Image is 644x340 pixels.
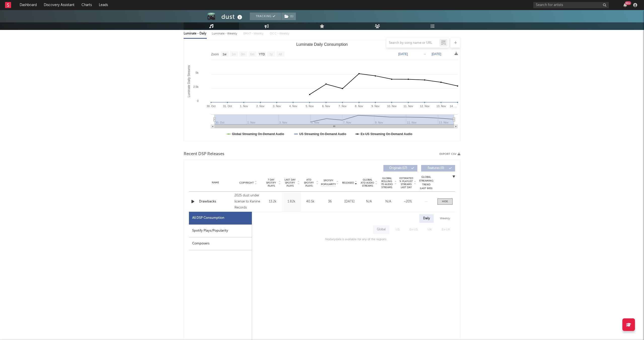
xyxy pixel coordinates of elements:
text: All [278,53,282,56]
button: Tracking [250,13,281,20]
div: Daily [419,214,434,223]
button: (1) [281,13,296,20]
text: 10. Nov [387,105,397,108]
div: All DSP Consumption [192,215,224,221]
input: Search for artists [533,2,609,8]
div: No daily data is available for any of the regions. [320,236,387,242]
span: Originals ( 17 ) [387,167,410,170]
span: ATD Spotify Plays [302,178,315,187]
input: Search by song name or URL [386,41,439,45]
text: US Streaming On-Demand Audio [299,132,346,136]
span: Spotify Popularity [321,179,336,186]
text: 9. Nov [371,105,379,108]
span: Released [342,181,354,184]
text: 3m [241,53,245,56]
text: 6. Nov [322,105,330,108]
div: 40.5k [302,199,318,204]
div: Composers [189,237,252,250]
button: Export CSV [439,153,460,156]
text: 13. Nov [436,105,446,108]
div: ~ 20 % [399,199,416,204]
text: 1y [269,53,273,56]
div: [DATE] [341,199,358,204]
button: 99+ [623,3,627,7]
span: Recent DSP Releases [184,151,224,157]
div: All DSP Consumption [189,212,252,225]
div: Global Streaming Trend (Last 60D) [419,175,434,190]
button: Originals(17) [383,165,417,172]
span: Copyright [239,181,254,184]
text: [DATE] [432,52,441,56]
text: 1m [232,53,236,56]
text: → [423,52,426,56]
div: dust [221,13,244,21]
span: Global Rolling 7D Audio Streams [380,177,394,189]
text: 11. Nov [404,105,413,108]
text: Ex-US Streaming On-Demand Audio [361,132,413,136]
div: 2025 dust under license to Kanine Records [234,193,262,211]
text: 8. Nov [355,105,363,108]
text: Global Streaming On-Demand Audio [232,132,284,136]
text: 14. … [450,105,457,108]
span: 7 Day Spotify Plays [264,178,278,187]
div: Weekly [436,214,454,223]
text: 1. Nov [240,105,248,108]
text: 1w [223,53,227,56]
div: Luminate - Daily [184,29,207,38]
div: Spotify Plays/Popularity [189,225,252,237]
span: Estimated % Playlist Streams Last Day [399,177,413,189]
text: 2. Nov [256,105,264,108]
div: N/A [360,199,377,204]
div: 13.2k [264,199,281,204]
text: 4. Nov [289,105,297,108]
text: 5k [195,71,198,74]
div: N/A [380,199,397,204]
text: 30. Oct [207,105,215,108]
span: Global ATD Audio Streams [360,178,374,187]
text: Zoom [211,53,219,56]
text: 31. Oct [223,105,232,108]
text: 3. Nov [273,105,281,108]
text: 12. Nov [420,105,429,108]
button: Features(0) [421,165,455,172]
div: Luminate - Weekly [212,29,238,38]
text: Luminate Daily Streams [187,65,191,97]
div: 36 [321,199,339,204]
span: Last Day Spotify Plays [283,178,297,187]
text: 0 [197,99,198,102]
text: YTD [259,53,265,56]
svg: Luminate Daily Consumption [184,40,460,141]
text: 2.5k [193,85,198,88]
div: Name [199,181,232,185]
text: 5. Nov [306,105,314,108]
a: Drawbacks [199,199,232,204]
text: 6m [250,53,255,56]
text: [DATE] [398,52,408,56]
span: ( 1 ) [281,13,296,20]
text: 7. Nov [339,105,347,108]
div: 1.82k [283,199,300,204]
div: 99 + [625,1,631,5]
span: Features ( 0 ) [424,167,448,170]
